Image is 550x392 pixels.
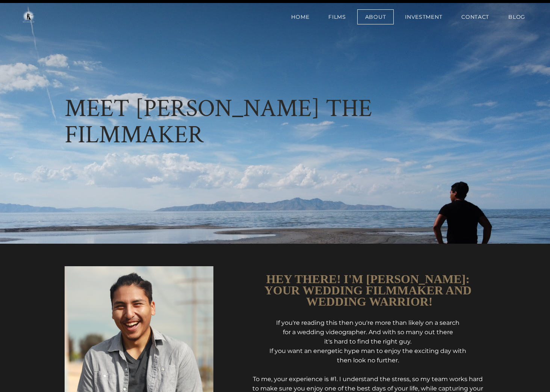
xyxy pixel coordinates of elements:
[15,9,42,24] img: One in a Million Films | Los Angeles Wedding Videographer
[453,9,497,24] a: Contact
[283,9,317,24] a: Home
[65,96,485,148] h2: MEET [PERSON_NAME] THE FILMMAKER
[320,9,354,24] a: Films
[500,9,533,24] a: BLOG
[357,9,394,24] a: About
[264,272,471,308] font: Hey there! I'm [PERSON_NAME]: your wedding filmmaker and ​ WEDDIng warrior!
[397,9,450,24] a: Investment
